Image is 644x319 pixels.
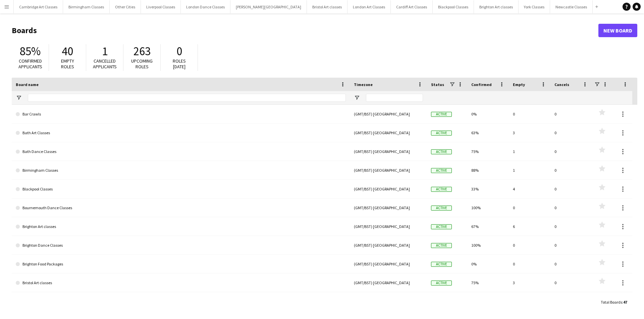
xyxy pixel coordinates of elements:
[16,95,22,101] button: Open Filter Menu
[467,273,509,292] div: 75%
[467,161,509,179] div: 88%
[550,180,592,198] div: 0
[61,58,74,70] span: Empty roles
[62,44,73,59] span: 40
[550,142,592,161] div: 0
[550,0,593,13] button: Newcastle Classes
[176,44,182,59] span: 0
[347,0,391,13] button: London Art Classes
[354,82,373,87] span: Timezone
[509,198,550,217] div: 0
[509,180,550,198] div: 4
[509,255,550,273] div: 0
[16,105,346,124] a: Bar Crawls
[509,105,550,123] div: 0
[63,0,110,13] button: Birmingham Classes
[181,0,230,13] button: London Dance Classes
[467,236,509,254] div: 100%
[513,82,525,87] span: Empty
[431,168,452,173] span: Active
[550,161,592,179] div: 0
[230,0,307,13] button: [PERSON_NAME][GEOGRAPHIC_DATA]
[467,142,509,161] div: 75%
[509,124,550,142] div: 3
[350,198,427,217] div: (GMT/BST) [GEOGRAPHIC_DATA]
[110,0,141,13] button: Other Cities
[519,0,550,13] button: York Classes
[431,187,452,192] span: Active
[16,255,346,273] a: Brighton Food Packages
[133,44,151,59] span: 263
[431,224,452,229] span: Active
[431,82,444,87] span: Status
[350,273,427,292] div: (GMT/BST) [GEOGRAPHIC_DATA]
[598,24,637,37] a: New Board
[18,58,42,70] span: Confirmed applicants
[431,206,452,211] span: Active
[350,124,427,142] div: (GMT/BST) [GEOGRAPHIC_DATA]
[350,255,427,273] div: (GMT/BST) [GEOGRAPHIC_DATA]
[431,281,452,286] span: Active
[467,180,509,198] div: 33%
[28,94,346,102] input: Board name Filter Input
[16,217,346,236] a: Brighton Art classes
[350,217,427,236] div: (GMT/BST) [GEOGRAPHIC_DATA]
[141,0,181,13] button: Liverpool Classes
[601,300,622,305] span: Total Boards
[16,142,346,161] a: Bath Dance Classes
[391,0,433,13] button: Cardiff Art Classes
[509,273,550,292] div: 3
[467,255,509,273] div: 0%
[16,124,346,142] a: Bath Art Classes
[350,292,427,311] div: (GMT/BST) [GEOGRAPHIC_DATA]
[509,217,550,236] div: 6
[550,198,592,217] div: 0
[350,161,427,179] div: (GMT/BST) [GEOGRAPHIC_DATA]
[16,273,346,292] a: Bristol Art classes
[467,198,509,217] div: 100%
[16,236,346,255] a: Brighton Dance Classes
[467,217,509,236] div: 67%
[467,105,509,123] div: 0%
[173,58,186,70] span: Roles [DATE]
[550,217,592,236] div: 0
[350,180,427,198] div: (GMT/BST) [GEOGRAPHIC_DATA]
[467,124,509,142] div: 63%
[601,296,627,309] div: :
[431,262,452,267] span: Active
[16,292,346,311] a: Bristol Bar Crawls
[16,180,346,198] a: Blackpool Classes
[366,94,423,102] input: Timezone Filter Input
[12,25,598,35] h1: Boards
[550,292,592,311] div: 0
[467,292,509,311] div: 0%
[350,105,427,123] div: (GMT/BST) [GEOGRAPHIC_DATA]
[93,58,117,70] span: Cancelled applicants
[550,255,592,273] div: 0
[350,236,427,254] div: (GMT/BST) [GEOGRAPHIC_DATA]
[431,149,452,154] span: Active
[509,142,550,161] div: 1
[550,105,592,123] div: 0
[471,82,492,87] span: Confirmed
[102,44,108,59] span: 1
[14,0,63,13] button: Cambridge Art Classes
[20,44,41,59] span: 85%
[550,124,592,142] div: 0
[16,198,346,217] a: Bournemouth Dance Classes
[509,161,550,179] div: 1
[509,292,550,311] div: 0
[350,142,427,161] div: (GMT/BST) [GEOGRAPHIC_DATA]
[16,161,346,180] a: Birmingham Classes
[550,273,592,292] div: 0
[550,236,592,254] div: 0
[474,0,519,13] button: Brighton Art classes
[131,58,153,70] span: Upcoming roles
[431,112,452,117] span: Active
[554,82,569,87] span: Cancels
[16,82,39,87] span: Board name
[509,236,550,254] div: 0
[307,0,347,13] button: Bristol Art classes
[431,131,452,136] span: Active
[433,0,474,13] button: Blackpool Classes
